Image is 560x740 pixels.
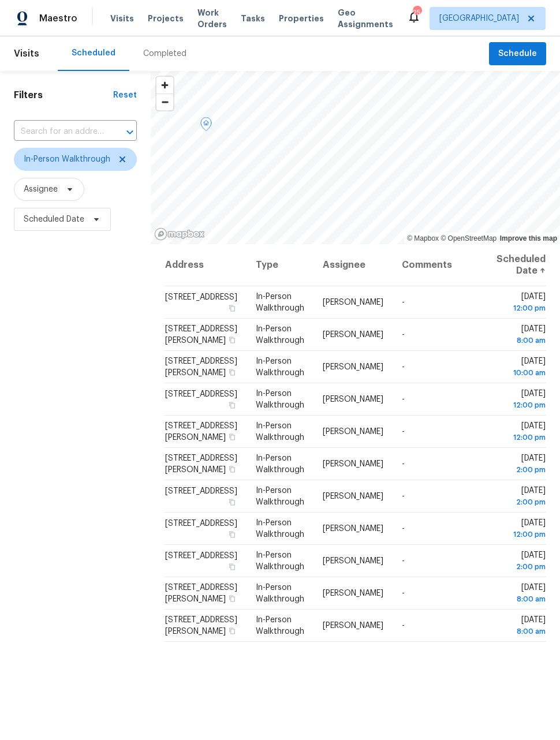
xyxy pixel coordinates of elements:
span: In-Person Walkthrough [256,584,304,603]
h1: Filters [14,89,113,101]
span: - [402,622,405,630]
span: [DATE] [496,357,546,379]
div: 12:00 pm [496,432,546,443]
div: 8:00 am [496,335,546,346]
button: Copy Address [227,529,237,540]
div: 8:00 am [496,593,546,605]
div: 12:00 pm [496,399,546,411]
div: Map marker [200,117,212,135]
span: In-Person Walkthrough [256,325,304,345]
span: In-Person Walkthrough [256,519,304,539]
span: [PERSON_NAME] [323,557,383,565]
button: Copy Address [227,593,237,604]
button: Copy Address [227,367,237,378]
button: Copy Address [227,335,237,345]
span: - [402,363,405,371]
span: [STREET_ADDRESS][PERSON_NAME] [165,422,237,442]
span: In-Person Walkthrough [256,616,304,636]
button: Copy Address [227,626,237,636]
div: Completed [143,48,186,59]
span: [STREET_ADDRESS][PERSON_NAME] [165,616,237,636]
span: In-Person Walkthrough [256,487,304,506]
button: Copy Address [227,303,237,313]
span: [PERSON_NAME] [323,525,383,533]
span: [STREET_ADDRESS] [165,487,237,495]
div: 2:00 pm [496,561,546,573]
div: 10:00 am [496,367,546,379]
span: In-Person Walkthrough [256,422,304,442]
th: Address [165,244,247,286]
span: [STREET_ADDRESS][PERSON_NAME] [165,454,237,474]
span: [DATE] [496,519,546,540]
span: - [402,589,405,597]
span: Assignee [24,184,58,195]
span: [PERSON_NAME] [323,460,383,468]
span: Maestro [39,13,77,24]
span: In-Person Walkthrough [256,454,304,474]
a: Mapbox homepage [154,227,205,241]
span: Properties [279,13,324,24]
button: Open [122,124,138,140]
span: [DATE] [496,584,546,605]
span: [PERSON_NAME] [323,363,383,371]
span: [STREET_ADDRESS] [165,293,237,301]
button: Zoom in [156,77,173,94]
div: 2:00 pm [496,464,546,476]
div: 12:00 pm [496,302,546,314]
span: Schedule [498,47,537,61]
span: Tasks [241,14,265,23]
span: [DATE] [496,551,546,573]
div: 25 [413,7,421,18]
a: OpenStreetMap [440,234,496,242]
span: Projects [148,13,184,24]
span: - [402,525,405,533]
span: [PERSON_NAME] [323,589,383,597]
button: Copy Address [227,464,237,474]
th: Scheduled Date ↑ [487,244,546,286]
th: Comments [393,244,487,286]
span: In-Person Walkthrough [256,390,304,409]
span: [STREET_ADDRESS][PERSON_NAME] [165,357,237,377]
span: [PERSON_NAME] [323,428,383,436]
span: Visits [14,41,39,66]
span: - [402,460,405,468]
span: [DATE] [496,293,546,314]
span: - [402,331,405,339]
span: [STREET_ADDRESS] [165,520,237,528]
span: In-Person Walkthrough [256,551,304,571]
span: - [402,395,405,403]
span: [STREET_ADDRESS] [165,552,237,560]
div: Reset [113,89,137,101]
span: - [402,557,405,565]
span: [DATE] [496,390,546,411]
span: In-Person Walkthrough [256,293,304,312]
span: [PERSON_NAME] [323,395,383,403]
div: 12:00 pm [496,529,546,540]
span: [STREET_ADDRESS][PERSON_NAME] [165,325,237,345]
input: Search for an address... [14,123,104,141]
button: Copy Address [227,562,237,572]
a: Improve this map [500,234,557,242]
span: [PERSON_NAME] [323,492,383,500]
div: 2:00 pm [496,496,546,508]
span: [STREET_ADDRESS][PERSON_NAME] [165,584,237,603]
span: Visits [110,13,134,24]
button: Copy Address [227,497,237,507]
button: Copy Address [227,400,237,410]
button: Schedule [489,42,546,66]
span: [PERSON_NAME] [323,298,383,307]
span: [DATE] [496,454,546,476]
th: Type [247,244,313,286]
a: Mapbox [407,234,439,242]
span: - [402,428,405,436]
span: [PERSON_NAME] [323,622,383,630]
span: - [402,492,405,500]
span: [STREET_ADDRESS] [165,390,237,398]
span: In-Person Walkthrough [256,357,304,377]
span: [PERSON_NAME] [323,331,383,339]
button: Copy Address [227,432,237,442]
span: [DATE] [496,422,546,443]
span: [DATE] [496,487,546,508]
span: In-Person Walkthrough [24,154,110,165]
